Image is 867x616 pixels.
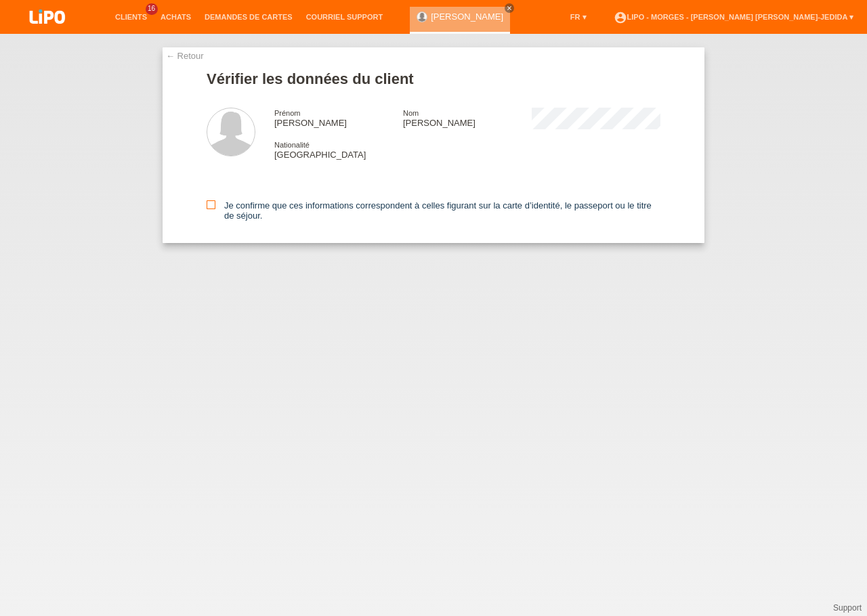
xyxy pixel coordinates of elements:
[274,139,403,160] div: [GEOGRAPHIC_DATA]
[274,109,301,117] span: Prénom
[614,11,627,24] i: account_circle
[564,13,593,21] a: FR ▾
[505,3,514,13] a: close
[166,51,204,61] a: ← Retour
[207,70,660,87] h1: Vérifier les données du client
[403,108,532,128] div: [PERSON_NAME]
[108,13,154,21] a: Clients
[154,13,198,21] a: Achats
[506,5,513,12] i: close
[274,108,403,128] div: [PERSON_NAME]
[403,109,419,117] span: Nom
[146,3,158,15] span: 16
[198,13,299,21] a: Demandes de cartes
[607,13,860,21] a: account_circleLIPO - Morges - [PERSON_NAME] [PERSON_NAME]-Jedida ▾
[274,141,310,149] span: Nationalité
[833,603,862,613] a: Support
[14,28,81,38] a: LIPO pay
[299,13,389,21] a: Courriel Support
[207,200,660,221] label: Je confirme que ces informations correspondent à celles figurant sur la carte d’identité, le pass...
[431,12,503,22] a: [PERSON_NAME]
